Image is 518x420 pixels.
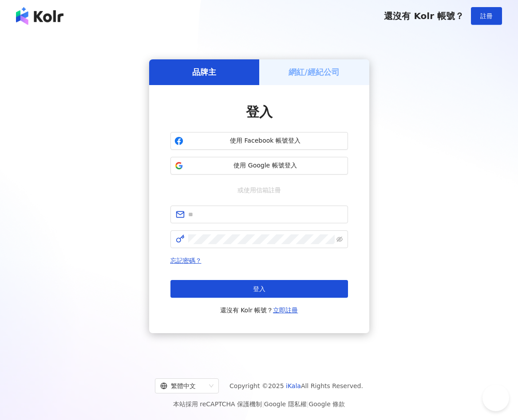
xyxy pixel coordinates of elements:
a: 立即註冊 [273,307,298,314]
span: 本站採用 reCAPTCHA 保護機制 [173,399,345,409]
span: 註冊 [480,12,493,19]
h5: 品牌主 [192,66,216,78]
span: 或使用信箱註冊 [231,185,287,195]
a: Google 隱私權 [264,401,307,408]
span: 使用 Google 帳號登入 [187,161,344,170]
a: Google 條款 [308,401,345,408]
span: 使用 Facebook 帳號登入 [187,136,344,145]
span: Copyright © 2025 All Rights Reserved. [229,381,363,391]
span: | [262,401,264,408]
span: | [307,401,309,408]
button: 使用 Facebook 帳號登入 [170,132,348,150]
a: 忘記密碼？ [170,257,202,264]
span: 登入 [246,104,273,120]
span: 還沒有 Kolr 帳號？ [384,11,464,21]
iframe: Help Scout Beacon - Open [482,385,509,411]
span: 還沒有 Kolr 帳號？ [220,305,298,315]
span: eye-invisible [336,236,343,242]
a: iKala [286,382,301,389]
span: 登入 [253,285,265,292]
div: 繁體中文 [160,379,206,393]
img: logo [16,7,63,25]
button: 註冊 [471,7,502,25]
button: 登入 [170,280,348,298]
h5: 網紅/經紀公司 [289,66,340,78]
button: 使用 Google 帳號登入 [170,157,348,175]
